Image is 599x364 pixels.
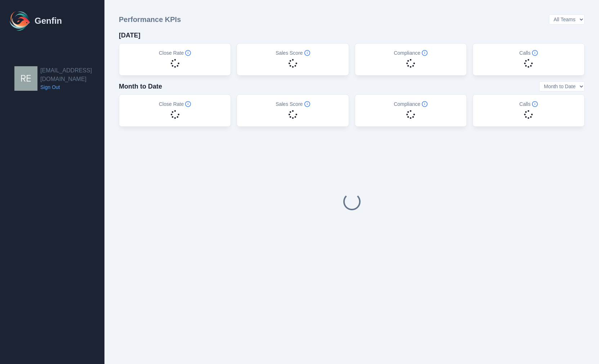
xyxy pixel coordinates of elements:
[119,14,181,24] h3: Performance KPIs
[276,49,310,57] h5: Sales Score
[40,66,104,84] h2: [EMAIL_ADDRESS][DOMAIN_NAME]
[159,100,191,108] h5: Close Rate
[304,50,310,56] span: Info
[185,50,191,56] span: Info
[394,100,428,108] h5: Compliance
[40,84,104,91] a: Sign Out
[119,81,162,91] h4: Month to Date
[422,50,428,56] span: Info
[119,30,140,40] h4: [DATE]
[532,50,538,56] span: Info
[519,100,538,108] h5: Calls
[9,9,32,32] img: Logo
[276,100,310,108] h5: Sales Score
[159,49,191,57] h5: Close Rate
[185,101,191,107] span: Info
[519,49,538,57] h5: Calls
[304,101,310,107] span: Info
[394,49,428,57] h5: Compliance
[14,66,37,91] img: resqueda@aadirect.com
[35,15,62,27] h1: Genfin
[422,101,428,107] span: Info
[532,101,538,107] span: Info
